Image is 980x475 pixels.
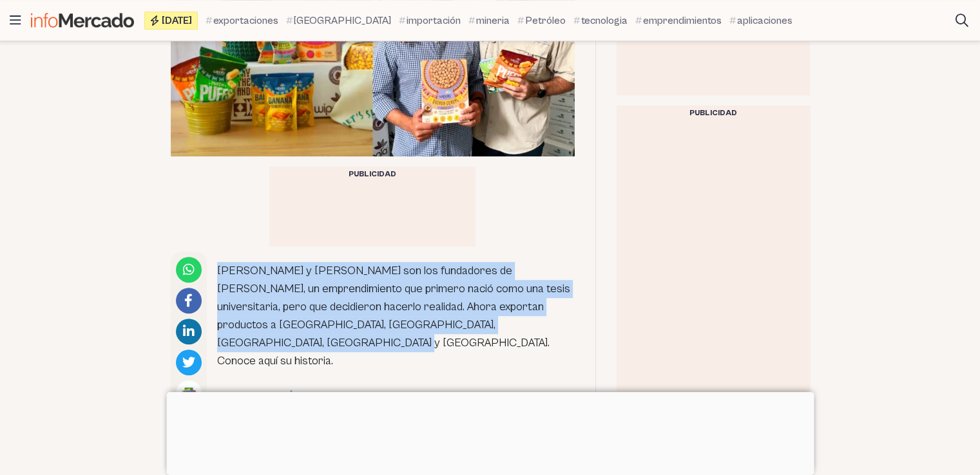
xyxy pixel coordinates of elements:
[525,13,566,28] span: Petróleo
[217,262,575,370] p: [PERSON_NAME] y [PERSON_NAME] son los fundadores de [PERSON_NAME], un emprendimiento que primero ...
[729,13,793,28] a: aplicaciones
[573,13,628,28] a: tecnologia
[213,13,278,28] span: exportaciones
[238,389,554,402] div: Mira también:
[294,13,391,28] span: [GEOGRAPHIC_DATA]
[269,167,476,182] div: Publicidad
[31,13,134,28] img: Infomercado Ecuador logo
[617,106,810,121] div: Publicidad
[517,13,566,28] a: Petróleo
[737,13,793,28] span: aplicaciones
[476,13,510,28] span: mineria
[407,13,461,28] span: importación
[643,13,722,28] span: emprendimientos
[399,13,461,28] a: importación
[206,13,278,28] a: exportaciones
[635,13,722,28] a: emprendimientos
[166,392,814,472] iframe: Advertisement
[581,13,628,28] span: tecnologia
[286,13,391,28] a: [GEOGRAPHIC_DATA]
[468,13,510,28] a: mineria
[162,15,192,26] span: [DATE]
[181,386,197,401] img: Google News logo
